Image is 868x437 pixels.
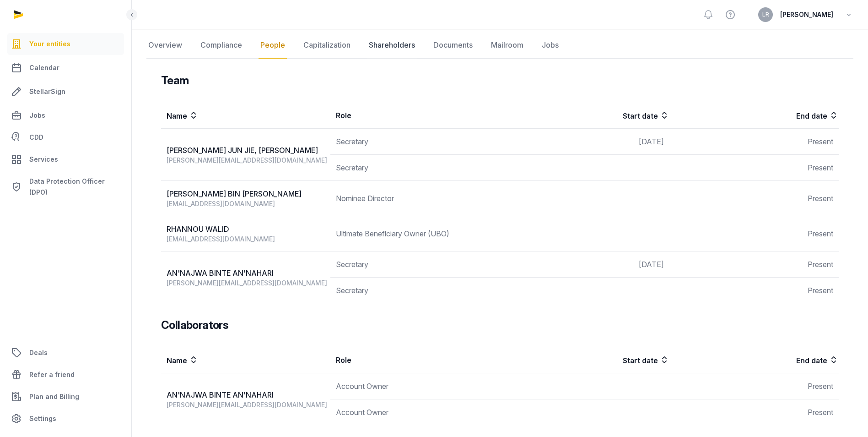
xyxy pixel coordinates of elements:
[808,137,833,146] span: Present
[302,32,352,59] a: Capitalization
[7,342,124,364] a: Deals
[29,132,43,143] span: CDD
[161,347,330,373] th: Name
[161,73,189,88] h3: Team
[330,373,500,399] td: Account Owner
[146,32,184,59] a: Overview
[330,129,500,155] td: Secretary
[808,286,833,295] span: Present
[7,33,124,55] a: Your entities
[7,57,124,79] a: Calendar
[167,268,330,279] div: AN'NAJWA BINTE AN'NAHARI
[146,32,853,59] nav: Tabs
[161,103,330,129] th: Name
[669,103,839,129] th: End date
[29,154,58,165] span: Services
[703,331,868,437] iframe: Chat Widget
[540,32,561,59] a: Jobs
[669,347,839,373] th: End date
[500,251,669,278] td: [DATE]
[330,278,500,304] td: Secretary
[29,38,70,49] span: Your entities
[330,399,500,426] td: Account Owner
[500,347,669,373] th: Start date
[167,224,330,235] div: RHANNOU WALID
[808,229,833,238] span: Present
[29,369,75,380] span: Refer a friend
[199,32,244,59] a: Compliance
[500,103,669,129] th: Start date
[29,62,59,73] span: Calendar
[7,172,124,202] a: Data Protection Officer (DPO)
[808,260,833,269] span: Present
[167,279,330,288] div: [PERSON_NAME][EMAIL_ADDRESS][DOMAIN_NAME]
[167,400,330,410] div: [PERSON_NAME][EMAIL_ADDRESS][DOMAIN_NAME]
[330,181,500,216] td: Nominee Director
[167,156,330,165] div: [PERSON_NAME][EMAIL_ADDRESS][DOMAIN_NAME]
[29,176,120,198] span: Data Protection Officer (DPO)
[29,413,56,424] span: Settings
[7,104,124,126] a: Jobs
[167,235,330,244] div: [EMAIL_ADDRESS][DOMAIN_NAME]
[167,199,330,208] div: [EMAIL_ADDRESS][DOMAIN_NAME]
[489,32,525,59] a: Mailroom
[7,364,124,386] a: Refer a friend
[330,216,500,251] td: Ultimate Beneficiary Owner (UBO)
[808,163,833,172] span: Present
[29,391,79,402] span: Plan and Billing
[7,81,124,103] a: StellarSign
[167,145,330,156] div: [PERSON_NAME] JUN JIE, [PERSON_NAME]
[780,9,833,20] span: [PERSON_NAME]
[330,251,500,278] td: Secretary
[161,318,228,333] h3: Collaborators
[762,12,769,17] span: LR
[758,7,773,22] button: LR
[330,103,500,129] th: Role
[7,128,124,147] a: CDD
[330,155,500,181] td: Secretary
[29,86,65,97] span: StellarSign
[259,32,287,59] a: People
[7,386,124,408] a: Plan and Billing
[7,148,124,170] a: Services
[167,389,330,400] div: AN'NAJWA BINTE AN'NAHARI
[367,32,417,59] a: Shareholders
[7,408,124,430] a: Settings
[29,347,48,358] span: Deals
[431,32,474,59] a: Documents
[330,347,500,373] th: Role
[29,110,45,121] span: Jobs
[808,194,833,203] span: Present
[167,188,330,199] div: [PERSON_NAME] BIN [PERSON_NAME]
[500,129,669,155] td: [DATE]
